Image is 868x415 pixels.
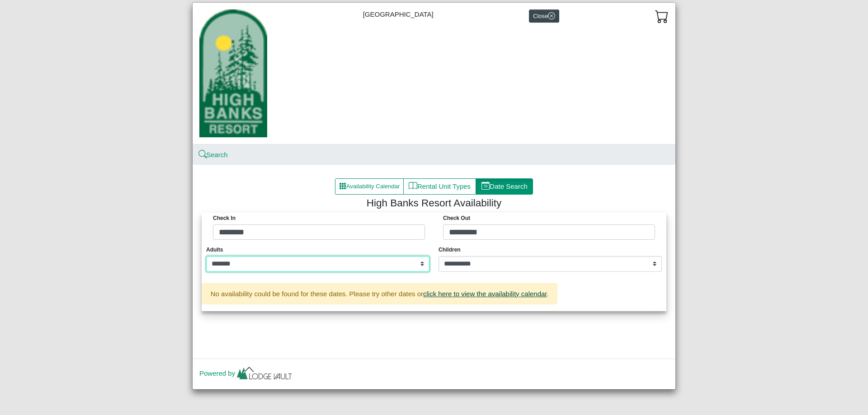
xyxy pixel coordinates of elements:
label: Check Out [443,214,470,222]
svg: search [199,151,206,158]
a: click here to view the availability calendar [423,290,547,298]
input: Check out [443,224,655,240]
label: Check in [213,214,236,222]
svg: cart [655,9,669,23]
svg: book [409,182,417,190]
input: Check in [213,224,425,240]
img: 434d8394-c507-4c7e-820f-02cb6d77d79a.jpg [199,9,267,137]
img: lv-small.ca335149.png [235,364,294,384]
svg: grid3x3 gap fill [339,182,346,190]
span: Children [439,246,461,254]
span: Adults [206,246,223,254]
div: No availability could be found for these dates. Please try other dates or . [202,283,557,304]
svg: calendar date [481,182,490,190]
button: bookRental Unit Types [403,178,476,195]
button: Closex circle [529,9,559,23]
button: grid3x3 gap fillAvailability Calendar [335,178,404,195]
a: searchSearch [199,151,228,159]
div: [GEOGRAPHIC_DATA] [193,3,675,145]
svg: x circle [548,12,555,19]
a: Powered by [199,369,294,377]
h4: High Banks Resort Availability [204,197,664,209]
button: calendar dateDate Search [476,178,533,195]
